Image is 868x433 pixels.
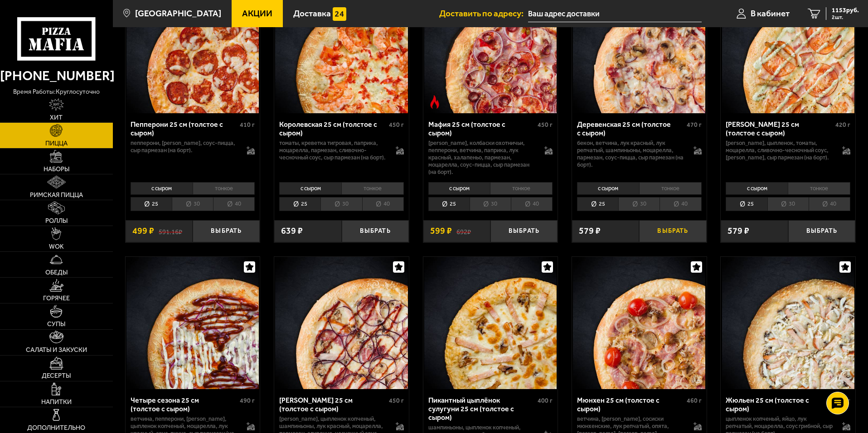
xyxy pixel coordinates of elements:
[275,257,407,389] img: Чикен Барбекю 25 см (толстое с сыром)
[490,220,558,242] button: Выбрать
[126,257,259,389] img: Четыре сезона 25 см (толстое с сыром)
[131,140,238,154] p: пепперони, [PERSON_NAME], соус-пицца, сыр пармезан (на борт).
[572,257,707,389] a: Мюнхен 25 см (толстое с сыром)
[428,197,470,211] li: 25
[49,244,64,250] span: WOK
[45,218,68,224] span: Роллы
[511,197,553,211] li: 40
[788,182,850,195] li: тонкое
[573,257,705,389] img: Мюнхен 25 см (толстое с сыром)
[47,321,65,327] span: Супы
[135,9,221,18] span: [GEOGRAPHIC_DATA]
[832,7,859,14] span: 1153 руб.
[44,166,69,173] span: Наборы
[726,120,833,137] div: [PERSON_NAME] 25 см (толстое с сыром)
[27,425,85,431] span: Дополнительно
[172,197,213,211] li: 30
[43,295,70,302] span: Горячее
[279,140,387,161] p: томаты, креветка тигровая, паприка, моцарелла, пармезан, сливочно-чесночный соус, сыр пармезан (н...
[41,399,72,405] span: Напитки
[430,226,452,236] span: 599 ₽
[333,7,346,21] img: 15daf4d41897b9f0e9f617042186c801.svg
[279,396,387,413] div: [PERSON_NAME] 25 см (толстое с сыром)
[159,226,182,236] s: 591.16 ₽
[131,182,193,195] li: с сыром
[131,197,172,211] li: 25
[341,182,404,195] li: тонкое
[687,121,702,129] span: 470 г
[788,220,855,242] button: Выбрать
[320,197,362,211] li: 30
[193,182,255,195] li: тонкое
[293,9,331,18] span: Доставка
[281,226,303,236] span: 639 ₽
[45,140,68,147] span: Пицца
[528,5,702,22] input: Ваш адрес доставки
[490,182,553,195] li: тонкое
[389,121,404,129] span: 450 г
[26,347,87,353] span: Салаты и закуски
[423,257,558,389] a: Пикантный цыплёнок сулугуни 25 см (толстое с сыром)
[42,373,71,379] span: Десерты
[131,396,238,413] div: Четыре сезона 25 см (толстое с сыром)
[274,257,409,389] a: Чикен Барбекю 25 см (толстое с сыром)
[726,182,788,195] li: с сыром
[577,182,639,195] li: с сыром
[528,5,702,22] span: Санкт-Петербург ленинский проспект 57
[726,197,767,211] li: 25
[809,197,850,211] li: 40
[342,220,409,242] button: Выбрать
[132,226,154,236] span: 499 ₽
[279,182,341,195] li: с сыром
[240,121,255,129] span: 410 г
[240,397,255,404] span: 490 г
[538,397,553,404] span: 400 г
[213,197,255,211] li: 40
[424,257,557,389] img: Пикантный цыплёнок сулугуни 25 см (толстое с сыром)
[721,257,855,389] a: Жюльен 25 см (толстое с сыром)
[577,140,684,168] p: бекон, ветчина, лук красный, лук репчатый, шампиньоны, моцарелла, пармезан, соус-пицца, сыр парме...
[428,120,536,137] div: Мафия 25 см (толстое с сыром)
[577,120,684,137] div: Деревенская 25 см (толстое с сыром)
[279,120,387,137] div: Королевская 25 см (толстое с сыром)
[242,9,272,18] span: Акции
[389,397,404,404] span: 450 г
[439,9,528,18] span: Доставить по адресу:
[456,226,471,236] s: 692 ₽
[727,226,749,236] span: 579 ₽
[428,182,490,195] li: с сыром
[659,197,701,211] li: 40
[50,115,63,121] span: Хит
[131,120,238,137] div: Пепперони 25 см (толстое с сыром)
[726,396,833,413] div: Жюльен 25 см (толстое с сыром)
[279,197,320,211] li: 25
[835,121,850,129] span: 420 г
[751,9,790,18] span: В кабинет
[687,397,702,404] span: 460 г
[470,197,511,211] li: 30
[30,192,83,198] span: Римская пицца
[726,140,833,161] p: [PERSON_NAME], цыпленок, томаты, моцарелла, сливочно-чесночный соус, [PERSON_NAME], сыр пармезан ...
[767,197,809,211] li: 30
[126,257,260,389] a: Четыре сезона 25 см (толстое с сыром)
[579,226,601,236] span: 579 ₽
[45,269,68,276] span: Обеды
[577,197,618,211] li: 25
[577,396,684,413] div: Мюнхен 25 см (толстое с сыром)
[428,396,536,422] div: Пикантный цыплёнок сулугуни 25 см (толстое с сыром)
[538,121,553,129] span: 450 г
[639,182,702,195] li: тонкое
[618,197,659,211] li: 30
[832,14,859,20] span: 2 шт.
[639,220,706,242] button: Выбрать
[428,95,441,109] img: Острое блюдо
[193,220,260,242] button: Выбрать
[722,257,854,389] img: Жюльен 25 см (толстое с сыром)
[362,197,404,211] li: 40
[428,140,536,176] p: [PERSON_NAME], колбаски охотничьи, пепперони, ветчина, паприка, лук красный, халапеньо, пармезан,...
